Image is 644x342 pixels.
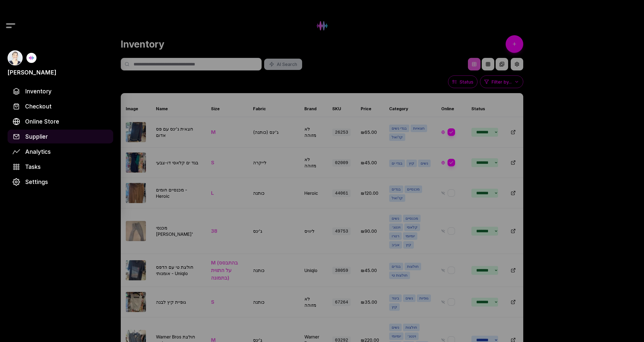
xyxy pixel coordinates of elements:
img: Calender [13,163,20,171]
img: Analytics [13,148,20,156]
span: Inventory [25,87,52,96]
a: Analytics [8,145,113,159]
img: Settings [13,178,20,186]
a: Online Store [8,115,113,128]
span: Tasks [25,162,41,171]
a: Tasks [8,160,113,174]
img: Inventory [13,88,20,95]
span: Supplier [25,132,48,141]
img: Demo [26,53,36,63]
span: Analytics [25,147,51,156]
a: Settings [8,175,113,189]
img: Checkout [13,103,20,110]
span: Online Store [25,117,59,126]
div: [PERSON_NAME] [8,68,56,77]
a: Supplier [8,130,113,143]
img: Consignment [13,133,20,140]
img: nitzan werber [8,50,23,65]
a: Inventory [8,84,113,98]
span: Settings [25,177,48,186]
button: Checkout [8,99,113,113]
span: Checkout [25,102,52,111]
